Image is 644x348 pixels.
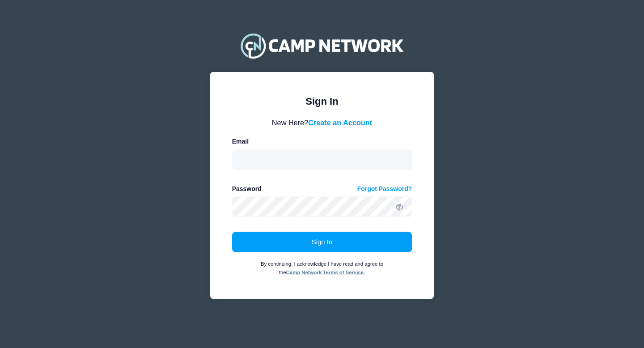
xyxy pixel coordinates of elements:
label: Email [232,137,249,146]
a: Forgot Password? [357,184,412,194]
img: Camp Network [237,28,407,64]
button: Sign In [232,232,412,252]
a: Camp Network Terms of Service [286,270,364,275]
label: Password [232,184,262,194]
div: Sign In [232,94,412,109]
small: By continuing, I acknowledge I have read and agree to the . [261,261,383,276]
div: New Here? [232,117,412,128]
a: Create an Account [308,119,372,127]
